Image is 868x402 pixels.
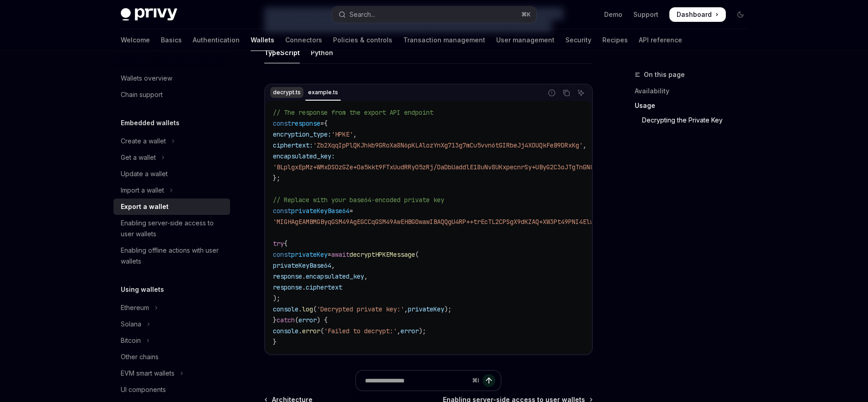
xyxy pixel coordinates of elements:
span: 'Decrypted private key:' [317,305,404,313]
span: encryption_type: [273,130,331,138]
span: const [273,119,291,127]
div: Other chains [121,351,159,362]
a: Wallets [251,29,274,51]
span: privateKeyBase64 [291,207,349,215]
span: error [401,327,419,335]
div: TypeScript [264,42,300,63]
button: Copy the contents from the code block [560,87,572,99]
div: Wallets overview [121,73,172,84]
span: catch [277,316,295,324]
span: const [273,250,291,259]
div: example.ts [305,87,341,98]
button: Toggle dark mode [733,7,748,22]
button: Ask AI [575,87,587,99]
a: UI components [113,382,230,398]
div: Ethereum [121,302,149,313]
span: const [273,207,291,215]
span: 'BLplgxEpMz+WMxDSOzGZe+Oa5kkt9FTxUudRRyO5zRj/OaDbUaddlE18uNv8UKxpecnrSy+UByG2C3oJTgTnGNk=' [273,163,601,171]
h5: Using wallets [121,284,164,295]
span: log [302,305,313,313]
span: , [353,130,357,138]
a: User management [496,29,555,51]
button: Open search [332,6,536,23]
span: encapsulated_key [306,272,364,280]
span: ( [320,327,324,335]
img: dark logo [121,8,177,21]
div: Create a wallet [121,136,166,147]
span: } [273,338,277,346]
div: Python [311,42,333,63]
span: }; [273,174,280,182]
input: Ask a question... [365,371,468,391]
span: ); [444,305,452,313]
button: Send message [483,374,495,387]
span: On this page [644,69,685,80]
a: Connectors [285,29,322,51]
span: // The response from the export API endpoint [273,108,433,117]
h5: Embedded wallets [121,117,180,128]
div: Chain support [121,89,163,100]
a: Export a wallet [113,198,230,215]
span: ( [313,305,317,313]
a: Enabling offline actions with user wallets [113,242,230,270]
span: error [302,327,320,335]
div: Search... [349,9,375,20]
span: ) { [317,316,328,324]
span: privateKey [408,305,444,313]
span: response [273,272,302,280]
a: Chain support [113,87,230,103]
span: ); [419,327,426,335]
span: response [291,119,320,127]
div: Enabling server-side access to user wallets [121,218,225,239]
span: { [284,239,288,248]
a: Wallets overview [113,70,230,87]
span: error [298,316,317,324]
span: = [328,250,331,259]
button: Toggle Bitcoin section [113,332,230,349]
span: 'Zb2XqqIpPlQKJhkb9GRoXa8N6pKLAlozYnXg713g7mCu5vvn6tGIRbeJj4XOUQkFeB9DRxKg' [313,141,583,149]
span: . [298,305,302,313]
button: Toggle Create a wallet section [113,133,230,149]
div: Import a wallet [121,185,164,196]
a: Transaction management [403,29,485,51]
span: response [273,283,302,291]
a: Decrypting the Private Key [635,113,755,127]
span: 'HPKE' [331,130,353,138]
span: , [404,305,408,313]
span: 'Failed to decrypt:' [324,327,397,335]
span: = [320,119,324,127]
button: Report incorrect code [546,87,558,99]
button: Toggle Ethereum section [113,300,230,316]
a: Welcome [121,29,150,51]
span: ); [273,294,280,302]
span: , [397,327,401,335]
a: Demo [604,10,622,19]
span: . [302,272,306,280]
div: Update a wallet [121,168,168,179]
span: ciphertext [306,283,342,291]
a: Support [633,10,658,19]
span: . [298,327,302,335]
span: decryptHPKEMessage [349,250,415,259]
span: } [273,316,277,324]
button: Toggle EVM smart wallets section [113,365,230,382]
span: console [273,327,298,335]
span: // Replace with your base64-encoded private key [273,196,444,204]
span: try [273,239,284,248]
a: Recipes [602,29,628,51]
span: ciphertext: [273,141,313,149]
span: , [364,272,368,280]
div: decrypt.ts [270,87,303,98]
a: Policies & controls [333,29,392,51]
a: Other chains [113,349,230,365]
a: Enabling server-side access to user wallets [113,215,230,242]
span: , [583,141,586,149]
a: Dashboard [669,7,726,22]
span: . [302,283,306,291]
a: Basics [161,29,182,51]
div: Bitcoin [121,335,141,346]
span: ⌘ K [521,11,531,18]
div: Export a wallet [121,201,169,212]
span: , [331,261,335,270]
a: Security [565,29,591,51]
